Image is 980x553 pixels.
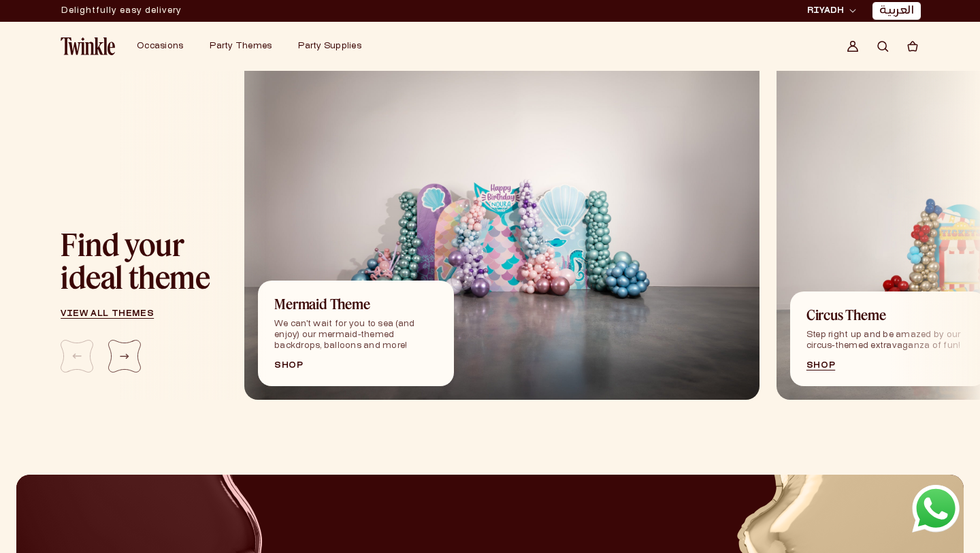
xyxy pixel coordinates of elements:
[108,340,141,373] div: Next slide
[61,37,115,55] img: Twinkle
[137,41,183,52] a: Occasions
[137,42,183,50] span: Occasions
[806,362,970,370] a: Shop
[61,310,214,318] a: view all themes
[210,41,272,52] a: Party Themes
[201,33,290,60] summary: Party Themes
[61,1,182,21] p: Delightfully easy delivery
[290,33,380,60] summary: Party Supplies
[274,362,438,370] a: Shop
[210,42,272,50] span: Party Themes
[61,1,182,21] div: Announcement
[129,33,201,60] summary: Occasions
[298,42,361,50] span: Party Supplies
[879,4,914,18] a: العربية
[274,297,438,311] h6: Mermaid Theme
[803,4,860,18] button: RIYADH
[274,319,438,351] div: We can't wait for you to sea (and enjoy) our mermaid-themed backdrops, balloons and more!
[806,308,970,321] h6: Circus Theme
[298,41,361,52] a: Party Supplies
[807,5,844,17] span: RIYADH
[61,228,214,294] h3: Find your ideal theme
[868,31,898,61] summary: Search
[244,57,759,400] div: 1 / 5
[806,330,970,351] div: Step right up and be amazed by our circus-themed extravaganza of fun!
